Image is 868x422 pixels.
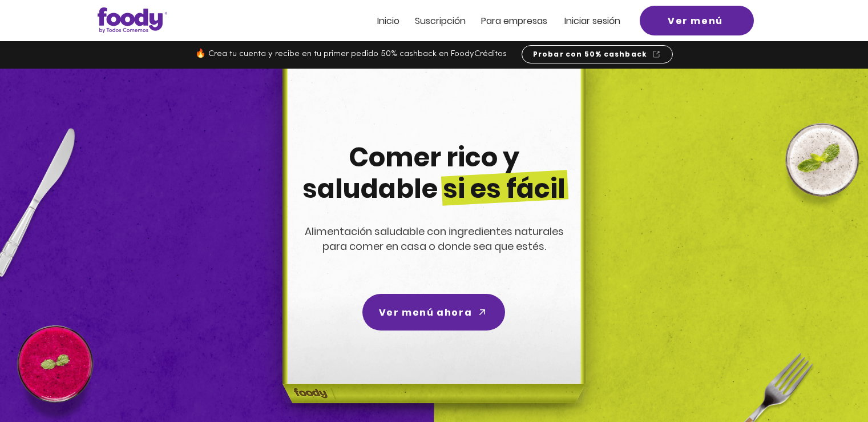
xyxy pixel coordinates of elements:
[481,14,492,27] span: Pa
[533,49,648,59] span: Probar con 50% cashback
[640,6,754,35] a: Ver menú
[415,16,466,26] a: Suscripción
[415,14,466,27] span: Suscripción
[564,14,620,27] span: Iniciar sesión
[522,45,673,63] a: Probar con 50% cashback
[98,7,167,33] img: Logo_Foody V2.0.0 (3).png
[379,305,472,320] span: Ver menú ahora
[302,139,566,207] span: Comer rico y saludable si es fácil
[305,224,564,253] span: Alimentación saludable con ingredientes naturales para comer en casa o donde sea que estés.
[195,50,507,58] span: 🔥 Crea tu cuenta y recibe en tu primer pedido 50% cashback en FoodyCréditos
[668,14,723,28] span: Ver menú
[802,356,857,411] iframe: Messagebird Livechat Widget
[481,16,547,26] a: Para empresas
[362,294,505,331] a: Ver menú ahora
[564,16,620,26] a: Iniciar sesión
[377,14,399,27] span: Inicio
[492,14,547,27] span: ra empresas
[377,16,399,26] a: Inicio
